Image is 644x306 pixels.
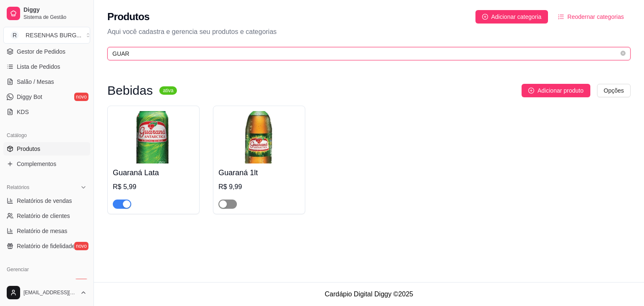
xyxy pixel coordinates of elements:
p: Aqui você cadastra e gerencia seu produtos e categorias [107,27,631,37]
span: Adicionar produto [538,86,584,95]
a: Relatórios de vendas [3,194,90,207]
span: Sistema de Gestão [23,14,87,21]
span: Diggy Bot [17,93,42,101]
span: KDS [17,108,29,116]
span: Gestor de Pedidos [17,47,65,56]
span: Relatório de fidelidade [17,242,75,250]
div: R$ 9,99 [218,182,300,192]
div: Catálogo [3,129,90,142]
span: plus-circle [528,88,534,93]
a: Complementos [3,157,90,171]
a: Produtos [3,142,90,156]
span: Relatórios de vendas [17,197,72,205]
button: Opções [597,84,631,97]
span: Adicionar categoria [491,12,542,21]
span: [EMAIL_ADDRESS][DOMAIN_NAME] [23,289,77,296]
span: Reodernar categorias [567,12,624,21]
a: Salão / Mesas [3,75,90,88]
sup: ativa [159,86,177,95]
span: close-circle [621,50,626,58]
div: RESENHAS BURG ... [26,31,81,39]
h4: Guaraná Lata [113,167,194,179]
span: Salão / Mesas [17,78,54,86]
span: plus-circle [482,14,488,20]
a: Entregadoresnovo [3,276,90,290]
h2: Produtos [107,10,150,23]
span: close-circle [621,51,626,56]
a: Relatório de mesas [3,224,90,238]
a: DiggySistema de Gestão [3,3,90,23]
span: Produtos [17,145,40,153]
a: Gestor de Pedidos [3,45,90,58]
h3: Bebidas [107,86,153,96]
div: R$ 5,99 [113,182,194,192]
a: Lista de Pedidos [3,60,90,73]
button: Adicionar categoria [475,10,548,23]
span: Relatório de mesas [17,227,68,235]
span: Diggy [23,6,87,14]
img: product-image [113,111,194,163]
a: Relatório de fidelidadenovo [3,239,90,253]
button: [EMAIL_ADDRESS][DOMAIN_NAME] [3,283,90,303]
h4: Guaraná 1lt [218,167,300,179]
span: Entregadores [17,279,52,287]
div: Gerenciar [3,263,90,276]
span: ordered-list [558,14,564,20]
a: Diggy Botnovo [3,90,90,104]
a: Relatório de clientes [3,209,90,223]
button: Adicionar produto [522,84,590,97]
button: Select a team [3,27,90,44]
a: KDS [3,105,90,119]
span: R [10,31,19,39]
span: Complementos [17,160,56,168]
button: Reodernar categorias [551,10,631,23]
img: product-image [218,111,300,163]
span: Opções [604,86,624,95]
span: Lista de Pedidos [17,62,60,71]
footer: Cardápio Digital Diggy © 2025 [94,282,644,306]
span: Relatórios [7,184,29,191]
input: Buscar por nome ou código do produto [112,49,619,58]
span: Relatório de clientes [17,212,70,220]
